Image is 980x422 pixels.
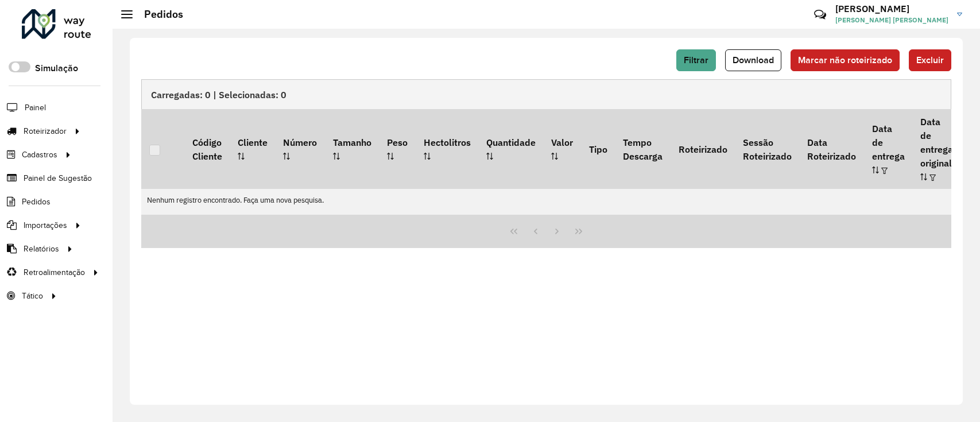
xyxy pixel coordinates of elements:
[22,149,57,161] span: Cadastros
[581,109,615,188] th: Tipo
[478,109,543,188] th: Quantidade
[800,109,864,188] th: Data Roteirizado
[25,102,46,114] span: Painel
[735,109,799,188] th: Sessão Roteirizado
[22,290,43,302] span: Tático
[24,125,67,137] span: Roteirizador
[24,266,85,278] span: Retroalimentação
[808,2,832,27] a: Contato Rápido
[141,79,951,109] div: Carregadas: 0 | Selecionadas: 0
[276,109,325,188] th: Número
[733,55,774,65] span: Download
[725,49,781,71] button: Download
[24,219,67,231] span: Importações
[22,196,51,208] span: Pedidos
[184,109,230,188] th: Código Cliente
[916,55,944,65] span: Excluir
[671,109,735,188] th: Roteirizado
[835,3,948,14] h3: [PERSON_NAME]
[798,55,892,65] span: Marcar não roteirizado
[684,55,708,65] span: Filtrar
[676,49,716,71] button: Filtrar
[615,109,670,188] th: Tempo Descarga
[24,172,92,184] span: Painel de Sugestão
[379,109,415,188] th: Peso
[416,109,478,188] th: Hectolitros
[133,8,183,21] h2: Pedidos
[230,109,275,188] th: Cliente
[909,49,951,71] button: Excluir
[913,109,961,188] th: Data de entrega original
[24,243,59,255] span: Relatórios
[835,15,948,25] span: [PERSON_NAME] [PERSON_NAME]
[864,109,912,188] th: Data de entrega
[35,61,78,75] label: Simulação
[544,109,581,188] th: Valor
[325,109,379,188] th: Tamanho
[791,49,900,71] button: Marcar não roteirizado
